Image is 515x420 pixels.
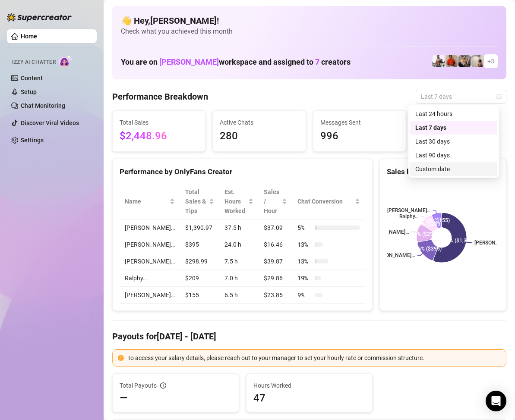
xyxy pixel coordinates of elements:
span: 9 % [297,290,311,300]
span: Active Chats [220,118,298,127]
span: info-circle [160,382,166,389]
img: logo-BBDzfeDw.svg [7,13,72,22]
td: [PERSON_NAME]… [120,253,180,270]
span: exclamation-circle [118,355,124,361]
td: 24.0 h [219,236,259,253]
span: Sales / Hour [264,187,280,216]
a: Home [21,33,37,40]
div: Last 30 days [415,137,492,146]
div: Custom date [415,164,492,174]
span: Last 7 days [421,90,501,103]
a: Discover Viral Videos [21,119,79,126]
h1: You are on workspace and assigned to creators [121,57,351,67]
span: Total Sales & Tips [185,187,207,216]
img: JUSTIN [433,55,445,67]
div: Custom date [410,162,497,176]
span: 47 [253,391,366,405]
div: Last 24 hours [415,109,492,119]
text: Ralphy… [399,213,418,219]
span: 13 % [297,257,311,266]
a: Settings [21,137,44,144]
td: 37.5 h [219,219,259,236]
span: 7 [315,57,319,66]
span: + 3 [487,56,494,66]
span: Messages Sent [320,118,399,127]
span: 13 % [297,240,311,249]
td: $29.86 [259,270,292,287]
div: Sales by OnlyFans Creator [387,166,499,178]
a: Content [21,75,43,81]
td: 7.5 h [219,253,259,270]
span: Izzy AI Chatter [12,58,56,66]
td: Ralphy… [120,270,180,287]
a: Chat Monitoring [21,102,65,109]
td: [PERSON_NAME]… [120,287,180,304]
span: 996 [320,128,399,144]
h4: Payouts for [DATE] - [DATE] [112,330,506,342]
th: Total Sales & Tips [180,184,219,219]
span: Name [125,197,168,206]
div: Last 90 days [415,150,492,160]
td: $23.85 [259,287,292,304]
div: Last 7 days [410,121,497,135]
div: Last 7 days [415,123,492,132]
text: [PERSON_NAME]… [387,208,430,214]
span: 280 [220,128,298,144]
span: Total Payouts [120,381,157,390]
td: [PERSON_NAME]… [120,219,180,236]
td: $16.46 [259,236,292,253]
div: Est. Hours Worked [224,187,247,216]
td: $298.99 [180,253,219,270]
a: Setup [21,88,37,95]
img: AI Chatter [59,55,73,67]
div: Last 90 days [410,148,497,162]
span: Check what you achieved this month [121,27,498,36]
div: Performance by OnlyFans Creator [120,166,365,178]
img: Justin [445,55,458,67]
th: Name [120,184,180,219]
td: 7.0 h [219,270,259,287]
span: 5 % [297,223,311,232]
img: George [458,55,471,67]
td: $37.09 [259,219,292,236]
td: 6.5 h [219,287,259,304]
td: [PERSON_NAME]… [120,236,180,253]
span: — [120,391,128,405]
td: $209 [180,270,219,287]
div: Last 30 days [410,135,497,148]
text: [PERSON_NAME]… [372,252,415,258]
span: Chat Conversion [297,197,353,206]
span: $2,448.96 [120,128,198,144]
td: $395 [180,236,219,253]
td: $155 [180,287,219,304]
div: Open Intercom Messenger [486,391,506,411]
td: $1,390.97 [180,219,219,236]
th: Chat Conversion [292,184,365,219]
span: 19 % [297,273,311,283]
span: calendar [496,94,502,99]
text: [PERSON_NAME]… [366,229,409,235]
div: To access your salary details, please reach out to your manager to set your hourly rate or commis... [127,353,501,363]
span: Hours Worked [253,381,366,390]
img: Ralphy [471,55,483,67]
span: [PERSON_NAME] [159,57,219,66]
th: Sales / Hour [259,184,292,219]
td: $39.87 [259,253,292,270]
span: Total Sales [120,118,198,127]
h4: 👋 Hey, [PERSON_NAME] ! [121,15,498,27]
h4: Performance Breakdown [112,91,208,103]
div: Last 24 hours [410,107,497,121]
